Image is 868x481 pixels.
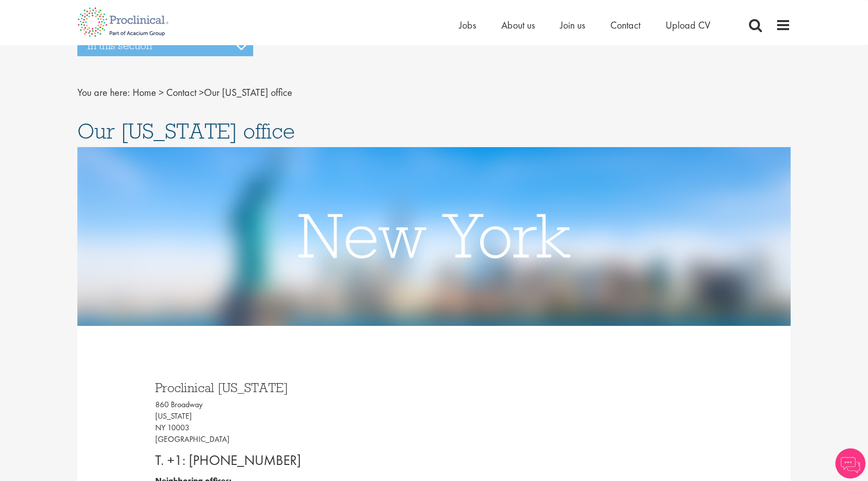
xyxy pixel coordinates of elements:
[666,19,710,32] a: Upload CV
[133,86,156,99] a: breadcrumb link to Home
[199,86,204,99] span: >
[77,117,295,145] span: Our [US_STATE] office
[610,19,640,32] a: Contact
[459,19,476,32] a: Jobs
[133,86,292,99] span: Our [US_STATE] office
[501,19,535,32] a: About us
[77,86,130,99] span: You are here:
[155,399,426,445] p: 860 Broadway [US_STATE] NY 10003 [GEOGRAPHIC_DATA]
[159,86,164,99] span: >
[155,450,426,470] p: T. +1: [PHONE_NUMBER]
[77,35,253,56] h3: In this section
[560,19,585,32] a: Join us
[166,86,196,99] a: breadcrumb link to Contact
[155,381,426,394] h3: Proclinical [US_STATE]
[835,448,865,478] img: Chatbot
